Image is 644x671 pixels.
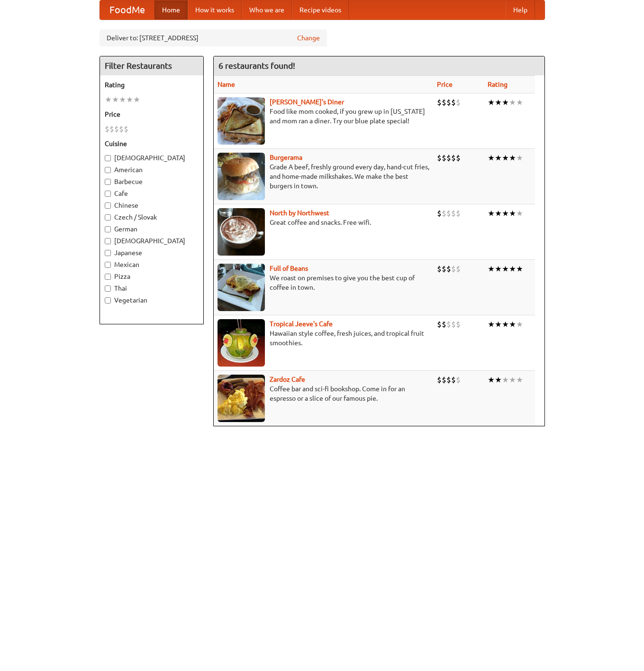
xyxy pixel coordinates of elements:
[105,94,112,105] li: ★
[105,179,111,185] input: Barbecue
[442,153,446,163] li: $
[218,97,265,145] img: sallys.jpg
[105,260,199,269] label: Mexican
[509,319,516,330] li: ★
[502,264,509,274] li: ★
[270,154,302,161] a: Burgerama
[105,250,111,256] input: Japanese
[105,139,199,148] h5: Cuisine
[270,209,329,217] a: North by Northwest
[446,264,451,274] li: $
[451,375,456,385] li: $
[105,212,199,222] label: Czech / Slovak
[188,0,242,19] a: How it works
[218,107,429,126] p: Food like mom cooked, if you grew up in [US_STATE] and mom ran a diner. Try our blue plate special!
[270,265,308,272] b: Full of Beans
[506,0,535,19] a: Help
[218,208,265,256] img: north.jpg
[218,375,265,422] img: zardoz.jpg
[509,153,516,163] li: ★
[446,153,451,163] li: $
[105,262,111,268] input: Mexican
[100,29,327,46] div: Deliver to: [STREET_ADDRESS]
[218,384,429,403] p: Coffee bar and sci-fi bookshop. Come in for an espresso or a slice of our famous pie.
[451,208,456,219] li: $
[446,375,451,385] li: $
[456,208,461,219] li: $
[437,81,453,88] a: Price
[105,226,111,232] input: German
[488,153,495,163] li: ★
[451,319,456,330] li: $
[516,97,523,108] li: ★
[502,153,509,163] li: ★
[442,375,446,385] li: $
[516,208,523,219] li: ★
[105,191,111,197] input: Cafe
[218,264,265,311] img: beans.jpg
[218,218,429,227] p: Great coffee and snacks. Free wifi.
[456,264,461,274] li: $
[488,97,495,108] li: ★
[451,264,456,274] li: $
[437,319,442,330] li: $
[495,153,502,163] li: ★
[105,165,199,175] label: American
[502,208,509,219] li: ★
[105,189,199,198] label: Cafe
[442,97,446,108] li: $
[105,238,111,244] input: [DEMOGRAPHIC_DATA]
[437,264,442,274] li: $
[502,375,509,385] li: ★
[109,124,114,134] li: $
[105,124,109,134] li: $
[292,0,349,19] a: Recipe videos
[495,208,502,219] li: ★
[456,153,461,163] li: $
[516,319,523,330] li: ★
[488,319,495,330] li: ★
[495,97,502,108] li: ★
[105,248,199,257] label: Japanese
[105,80,199,90] h5: Rating
[105,201,199,210] label: Chinese
[488,208,495,219] li: ★
[495,264,502,274] li: ★
[105,295,199,305] label: Vegetarian
[437,97,442,108] li: $
[488,81,508,88] a: Rating
[297,33,320,43] a: Change
[437,153,442,163] li: $
[218,273,429,292] p: We roast on premises to give you the best cup of coffee in town.
[437,375,442,385] li: $
[119,94,126,105] li: ★
[446,319,451,330] li: $
[133,94,140,105] li: ★
[105,297,111,303] input: Vegetarian
[442,264,446,274] li: $
[119,124,124,134] li: $
[516,375,523,385] li: ★
[446,208,451,219] li: $
[126,94,133,105] li: ★
[509,264,516,274] li: ★
[218,81,235,88] a: Name
[270,98,344,106] a: [PERSON_NAME]'s Diner
[270,320,333,328] a: Tropical Jeeve's Cafe
[242,0,292,19] a: Who we are
[516,264,523,274] li: ★
[218,162,429,191] p: Grade A beef, freshly ground every day, hand-cut fries, and home-made milkshakes. We make the bes...
[105,224,199,234] label: German
[446,97,451,108] li: $
[516,153,523,163] li: ★
[270,376,305,383] a: Zardoz Cafe
[495,319,502,330] li: ★
[105,285,111,292] input: Thai
[218,153,265,200] img: burgerama.jpg
[456,319,461,330] li: $
[105,153,199,163] label: [DEMOGRAPHIC_DATA]
[105,202,111,209] input: Chinese
[451,153,456,163] li: $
